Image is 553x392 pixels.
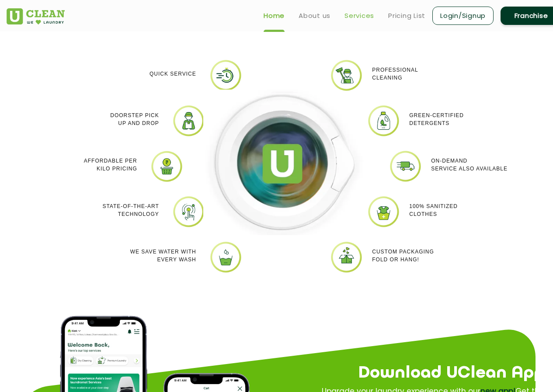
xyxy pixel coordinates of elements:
p: State-of-the-art Technology [102,202,159,218]
img: uclean dry cleaner [330,241,363,274]
img: UClean Laundry and Dry Cleaning [7,8,65,24]
img: laundry near me [367,104,400,137]
p: Affordable per kilo pricing [84,157,137,173]
a: Pricing List [388,10,425,21]
img: laundry pick and drop services [150,150,183,183]
img: Dry cleaners near me [203,90,365,235]
p: 100% Sanitized Clothes [409,202,458,218]
img: PROFESSIONAL_CLEANING_11zon.webp [330,59,363,92]
p: Doorstep Pick up and Drop [110,111,159,127]
p: Custom packaging Fold or Hang! [372,248,434,264]
p: Professional cleaning [372,66,418,82]
img: Online dry cleaning services [172,104,205,137]
p: We Save Water with every wash [130,248,196,264]
a: Login/Signup [432,7,494,25]
a: About us [299,10,330,21]
a: Services [344,10,374,21]
h2: Download UClean App [261,360,544,386]
img: Laundry [389,150,422,183]
img: Laundry shop near me [172,195,205,228]
a: Home [264,10,285,21]
p: On-demand service also available [431,157,508,173]
p: Quick Service [150,70,196,78]
img: Uclean laundry [367,195,400,228]
p: Green-Certified Detergents [409,111,464,127]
